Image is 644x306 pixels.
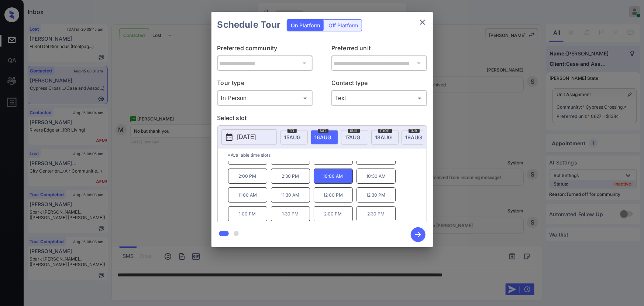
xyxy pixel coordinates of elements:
p: 12:30 PM [357,187,396,203]
button: btn-next [406,225,430,244]
span: 17 AUG [345,134,361,140]
div: date-select [402,130,429,144]
span: tue [409,128,420,133]
div: date-select [371,130,399,144]
h2: Schedule Tour [211,12,287,38]
span: sun [348,128,360,133]
div: On Platform [287,20,324,31]
p: Preferred community [217,44,313,55]
p: Select slot [217,113,427,125]
p: 11:00 AM [228,187,267,203]
p: 1:00 PM [228,206,267,221]
p: 12:00 PM [314,187,353,203]
button: [DATE] [221,129,277,145]
p: Tour type [217,78,313,90]
span: 19 AUG [406,134,422,140]
div: Off Platform [325,20,362,31]
div: date-select [311,130,338,144]
span: sat [318,128,328,133]
p: Contact type [331,78,427,90]
div: date-select [341,130,368,144]
p: [DATE] [237,133,256,142]
span: 15 AUG [285,134,301,140]
p: 2:00 PM [314,206,353,221]
div: In Person [219,92,311,104]
p: 2:30 PM [271,169,310,184]
span: 18 AUG [375,134,392,140]
p: 10:30 AM [357,169,396,184]
div: date-select [280,130,308,144]
span: fri [287,128,297,133]
p: *Available time slots [228,149,427,161]
p: 1:30 PM [271,206,310,221]
p: 2:00 PM [228,169,267,184]
span: 16 AUG [315,134,331,140]
span: mon [378,128,392,133]
p: 2:30 PM [357,206,396,221]
p: 10:00 AM [314,169,353,184]
p: 11:30 AM [271,187,310,203]
div: Text [333,92,425,104]
button: close [415,15,430,30]
p: Preferred unit [331,44,427,55]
